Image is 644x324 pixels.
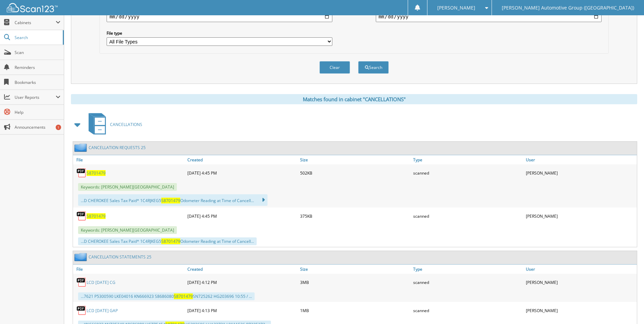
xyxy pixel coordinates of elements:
div: [DATE] 4:13 PM [186,304,298,317]
span: S8701479 [161,238,180,244]
a: User [524,265,637,274]
img: PDF.png [76,305,87,316]
span: Bookmarks [15,79,60,85]
img: scan123-logo-white.svg [7,3,58,12]
div: [DATE] 4:45 PM [186,209,298,223]
div: scanned [411,166,524,180]
span: Search [15,35,59,40]
a: S8701479 [87,213,106,219]
span: Keywords: [PERSON_NAME][GEOGRAPHIC_DATA] [78,226,177,234]
a: File [73,155,186,164]
img: folder2.png [74,253,89,261]
a: Created [186,265,298,274]
span: Help [15,109,60,115]
a: CANCELLATION STATEMENTS 25 [89,254,151,260]
div: 502KB [298,166,411,180]
div: ...D CHEROKEE Sales Tax Paid* 1C4RJKEG5 Odometer Reading at Time of Cancell... [78,237,257,245]
div: Matches found in cabinet "CANCELLATIONS" [71,94,637,104]
div: [PERSON_NAME] [524,275,637,289]
div: 1MB [298,304,411,317]
span: CANCELLATIONS [110,122,142,127]
div: [DATE] 4:12 PM [186,275,298,289]
div: 375KB [298,209,411,223]
a: CANCELLATION REQUESTS 25 [89,145,146,150]
a: LCD [DATE] GAP [87,308,118,313]
span: Keywords: [PERSON_NAME][GEOGRAPHIC_DATA] [78,183,177,191]
div: scanned [411,275,524,289]
span: S8701479 [161,198,180,203]
a: LCD [DATE] CG [87,280,115,285]
input: end [376,11,602,22]
label: File type [107,30,332,36]
span: Scan [15,50,60,55]
span: [PERSON_NAME] Automotive Group ([GEOGRAPHIC_DATA]) [502,6,634,10]
a: Created [186,155,298,164]
a: Size [298,155,411,164]
span: Cabinets [15,20,56,25]
div: [PERSON_NAME] [524,209,637,223]
div: scanned [411,209,524,223]
div: [PERSON_NAME] [524,304,637,317]
div: ...7621 P5300590 LKE04016 KN666923 S8686080 SN725262 HG203696 10:55 / ... [78,292,255,300]
img: PDF.png [76,211,87,221]
a: Type [411,155,524,164]
iframe: Chat Widget [610,291,644,324]
a: S8701479 [87,170,106,176]
img: folder2.png [74,143,89,152]
span: Announcements [15,124,60,130]
div: scanned [411,304,524,317]
div: 1 [56,125,61,130]
button: Clear [319,61,350,74]
span: [PERSON_NAME] [437,6,475,10]
a: CANCELLATIONS [85,111,142,138]
img: PDF.png [76,277,87,287]
span: Reminders [15,65,60,70]
a: Type [411,265,524,274]
div: [DATE] 4:45 PM [186,166,298,180]
img: PDF.png [76,168,87,178]
div: ...D CHEROKEE Sales Tax Paid* 1C4RJKEG5 Odometer Reading at Time of Cancell... [78,194,268,206]
button: Search [358,61,389,74]
a: Size [298,265,411,274]
span: S8701479 [174,293,193,299]
span: User Reports [15,94,56,100]
input: start [107,11,332,22]
a: User [524,155,637,164]
div: 3MB [298,275,411,289]
a: File [73,265,186,274]
div: [PERSON_NAME] [524,166,637,180]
